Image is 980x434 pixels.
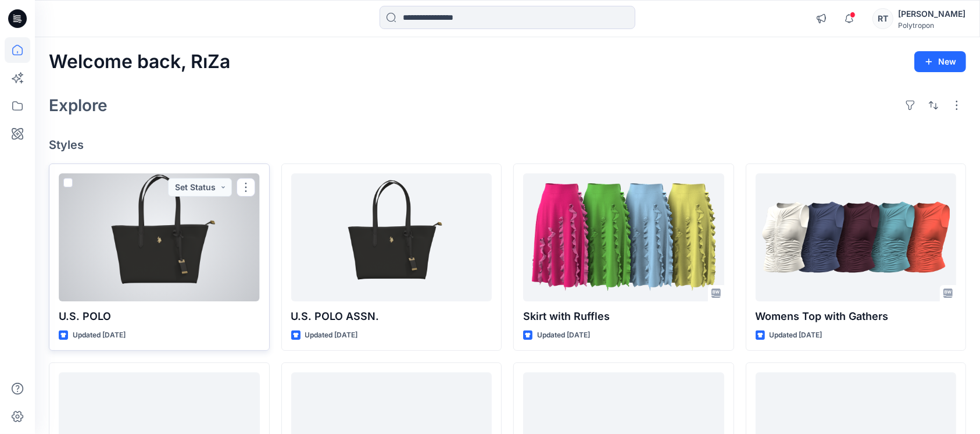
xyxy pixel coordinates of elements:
p: Womens Top with Gathers [756,308,957,325]
div: RT [872,8,893,29]
p: Skirt with Ruffles [523,308,724,325]
p: Updated [DATE] [770,329,822,341]
a: U.S. POLO [59,173,260,301]
div: Polytropon [898,21,965,30]
div: [PERSON_NAME] [898,7,965,21]
h4: Styles [49,138,966,152]
h2: Explore [49,96,108,115]
a: U.S. POLO ASSN. [291,173,492,301]
a: Skirt with Ruffles [523,173,724,301]
button: New [914,51,966,72]
p: Updated [DATE] [73,329,126,341]
a: Womens Top with Gathers [756,173,957,301]
p: U.S. POLO ASSN. [291,308,492,325]
p: U.S. POLO [59,308,260,325]
h2: Welcome back, RıZa [49,51,230,73]
p: Updated [DATE] [305,329,358,341]
p: Updated [DATE] [537,329,590,341]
